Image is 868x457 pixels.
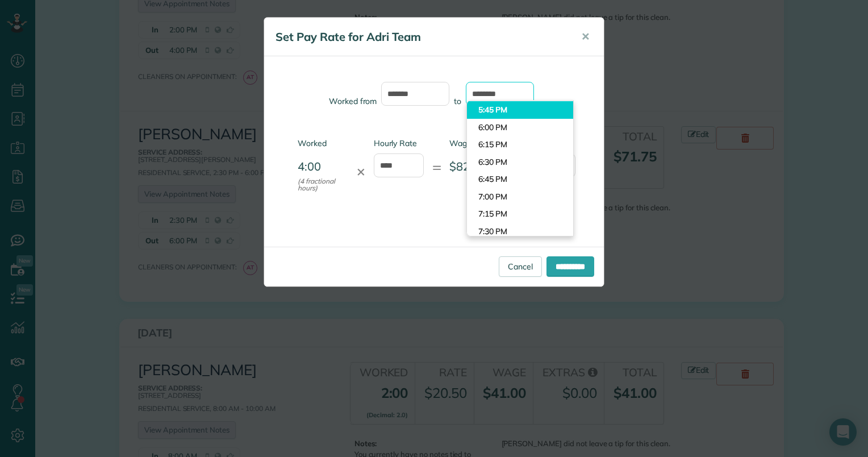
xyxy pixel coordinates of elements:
li: 7:30 PM [467,223,573,240]
label: Worked from [329,95,377,107]
li: 6:15 PM [467,136,573,153]
div: $82.00 [449,158,500,175]
span: ✕ [581,30,590,43]
li: 7:15 PM [467,205,573,223]
label: Hourly Rate [374,138,424,149]
div: = [424,156,449,178]
li: 7:00 PM [467,188,573,206]
a: Cancel [499,256,542,277]
label: Wage [449,138,500,149]
div: ✕ [348,164,373,180]
li: 5:45 PM [467,101,573,119]
li: 6:00 PM [467,119,573,136]
li: 6:45 PM [467,171,573,188]
label: to [454,95,461,107]
div: 4:00 [298,158,348,192]
label: Worked [298,138,348,149]
small: (4 fractional hours) [298,178,348,192]
h5: Set Pay Rate for Adri Team [276,29,565,45]
li: 6:30 PM [467,153,573,171]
